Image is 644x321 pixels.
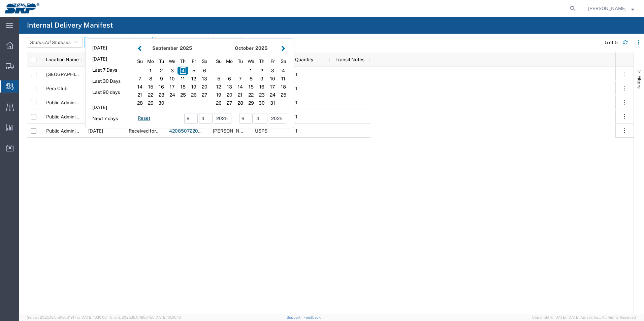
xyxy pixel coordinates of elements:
[199,83,210,91] div: 20
[588,5,626,12] span: Irma Gaitan
[199,67,210,75] div: 6
[256,56,267,67] div: Thursday
[213,83,224,91] div: 12
[138,115,150,122] a: Reset
[155,315,181,319] span: [DATE] 10:06:13
[588,4,635,12] button: [PERSON_NAME]
[27,37,83,48] button: Status:All Statuses
[188,91,199,99] div: 26
[235,99,246,107] div: 28
[156,83,167,91] div: 16
[86,87,129,98] button: Last 90 days
[88,128,103,134] span: 09/04/2025
[86,54,129,64] button: [DATE]
[235,91,246,99] div: 21
[235,56,246,67] div: Tuesday
[295,114,297,119] span: 1
[46,72,94,77] span: West Valley SERVICE CENTER
[254,113,267,124] input: dd
[178,67,188,75] div: 4
[129,128,192,134] span: Received for Internal Delivery
[145,99,156,107] div: 29
[80,315,107,319] span: [DATE] 10:10:00
[188,75,199,83] div: 12
[235,45,254,51] strong: October
[155,37,209,48] button: Saved filters
[46,86,67,91] span: Pera Club
[86,65,129,75] button: Last 7 Days
[267,75,278,83] div: 10
[178,83,188,91] div: 18
[235,83,246,91] div: 14
[255,45,267,51] span: 2025
[214,113,231,124] input: yyyy
[46,100,110,105] span: Public Administration Buidling
[156,99,167,107] div: 30
[224,99,235,107] div: 27
[246,75,256,83] div: 8
[178,75,188,83] div: 11
[295,57,313,62] span: Quantity
[287,315,303,319] a: Support
[188,67,199,75] div: 5
[267,99,278,107] div: 31
[134,91,145,99] div: 21
[169,128,268,134] a: 4208507220259434630109355071858452
[295,100,297,105] span: 1
[246,67,256,75] div: 1
[110,315,181,319] span: Client: 2025.18.0-198a450
[213,128,251,134] span: Hannah Buchanan
[134,99,145,107] div: 28
[213,91,224,99] div: 19
[152,45,178,51] strong: September
[211,37,243,48] button: Filters
[637,75,642,88] span: Filters
[145,75,156,83] div: 8
[256,83,267,91] div: 16
[156,67,167,75] div: 2
[46,128,110,134] span: Public Administration Buidling
[27,17,113,34] h4: Internal Delivery Manifest
[86,76,129,86] button: Last 30 Days
[5,3,39,13] img: logo
[86,102,129,113] button: [DATE]
[46,57,79,62] span: Location Name
[224,56,235,67] div: Monday
[167,56,178,67] div: Wednesday
[303,315,321,319] a: Feedback
[167,75,178,83] div: 10
[145,67,156,75] div: 1
[213,56,224,67] div: Sunday
[134,83,145,91] div: 14
[278,56,289,67] div: Saturday
[224,83,235,91] div: 13
[235,75,246,83] div: 7
[167,67,178,75] div: 3
[199,91,210,99] div: 27
[256,75,267,83] div: 9
[145,83,156,91] div: 15
[180,45,192,51] span: 2025
[278,67,289,75] div: 4
[295,128,297,134] span: 1
[45,40,71,45] span: All Statuses
[256,91,267,99] div: 23
[246,56,256,67] div: Wednesday
[224,75,235,83] div: 6
[199,113,213,124] input: dd
[199,56,210,67] div: Saturday
[213,75,224,83] div: 5
[246,91,256,99] div: 22
[239,113,253,124] input: mm
[278,91,289,99] div: 25
[255,128,267,134] span: USPS
[178,56,188,67] div: Thursday
[167,83,178,91] div: 17
[156,91,167,99] div: 23
[167,91,178,99] div: 24
[86,113,129,124] button: Next 7 days
[269,113,286,124] input: yyyy
[178,91,188,99] div: 25
[188,83,199,91] div: 19
[199,75,210,83] div: 13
